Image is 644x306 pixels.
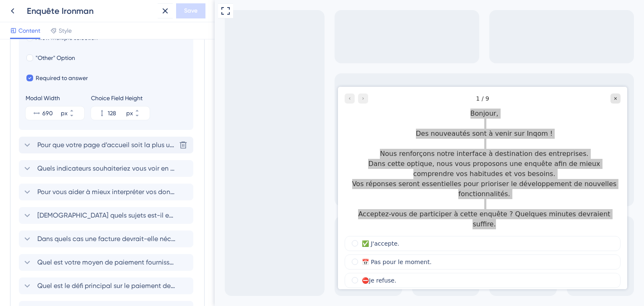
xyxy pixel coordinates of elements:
input: px [42,108,59,118]
span: [DEMOGRAPHIC_DATA] quels sujets est-il essentiel pour vous d'être alerté ? [37,210,176,220]
span: Required to answer [36,73,88,83]
div: px [61,108,68,118]
span: Pour vous aider à mieux interpréter vos données, que outil d’analyse vous serait le plus utile ? [37,187,176,197]
span: Dans quels cas une facture devrait-elle nécessiter une validation par un responsable ? [37,234,176,244]
div: px [126,108,133,118]
span: Quel est votre moyen de paiement fournisseur habituel ? [37,257,176,267]
button: px [69,106,84,113]
span: Save [184,6,197,16]
button: px [135,106,150,113]
span: Content [18,26,40,36]
span: "Other" Option [36,53,75,63]
button: px [135,113,150,120]
div: Modal Width [26,93,84,103]
div: Choice Field Height [91,93,150,103]
input: px [108,108,125,118]
div: Enquête Ironman [27,5,154,17]
button: Save [176,3,205,18]
span: Pour que votre page d’accueil soit la plus utile possible, elle devrait avant tout afficher : [37,140,176,150]
iframe: UserGuiding Survey [123,87,413,289]
span: Style [59,26,72,36]
span: Quels indicateurs souhaiteriez vous voir en priorité sur une page dédié au pilotage ? [37,163,176,174]
span: Quel est le défi principal sur le paiement de vos factures fournisseurs ? [37,281,176,291]
button: px [69,113,84,120]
